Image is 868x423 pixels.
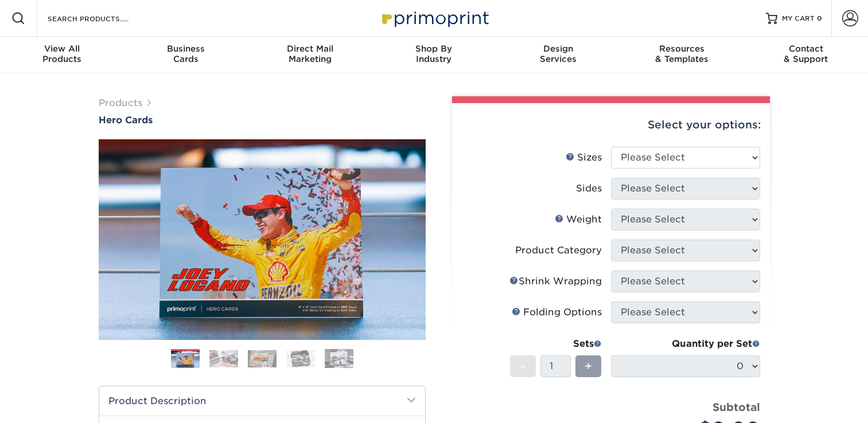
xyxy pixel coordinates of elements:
[372,44,496,64] div: Industry
[611,337,760,351] div: Quantity per Set
[566,151,602,164] div: Sizes
[520,358,526,375] span: -
[576,182,602,195] div: Sides
[372,37,496,73] a: Shop ByIndustry
[286,350,315,367] img: Hero Cards 04
[377,6,492,30] img: Primoprint
[248,350,277,367] img: Hero Cards 03
[99,386,425,416] h2: Product Description
[817,14,822,22] span: 0
[782,14,815,23] span: MY CART
[248,37,372,73] a: Direct MailMarketing
[510,337,602,351] div: Sets
[124,37,248,73] a: BusinessCards
[496,44,620,54] span: Design
[248,44,372,54] span: Direct Mail
[744,44,868,54] span: Contact
[46,11,158,25] input: SEARCH PRODUCTS.....
[99,97,142,108] a: Products
[461,103,761,147] div: Select your options:
[372,44,496,54] span: Shop By
[744,37,868,73] a: Contact& Support
[620,37,744,73] a: Resources& Templates
[509,275,602,288] div: Shrink Wrapping
[99,115,426,126] a: Hero Cards
[713,401,760,413] strong: Subtotal
[496,37,620,73] a: DesignServices
[620,44,744,54] span: Resources
[744,44,868,64] div: & Support
[99,137,426,342] img: Hero Cards 01
[248,44,372,64] div: Marketing
[496,44,620,64] div: Services
[124,44,248,54] span: Business
[555,213,602,226] div: Weight
[171,351,200,369] img: Hero Cards 01
[124,44,248,64] div: Cards
[512,305,602,319] div: Folding Options
[515,244,602,257] div: Product Category
[325,349,353,369] img: Hero Cards 05
[209,350,238,367] img: Hero Cards 02
[585,358,592,375] span: +
[620,44,744,64] div: & Templates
